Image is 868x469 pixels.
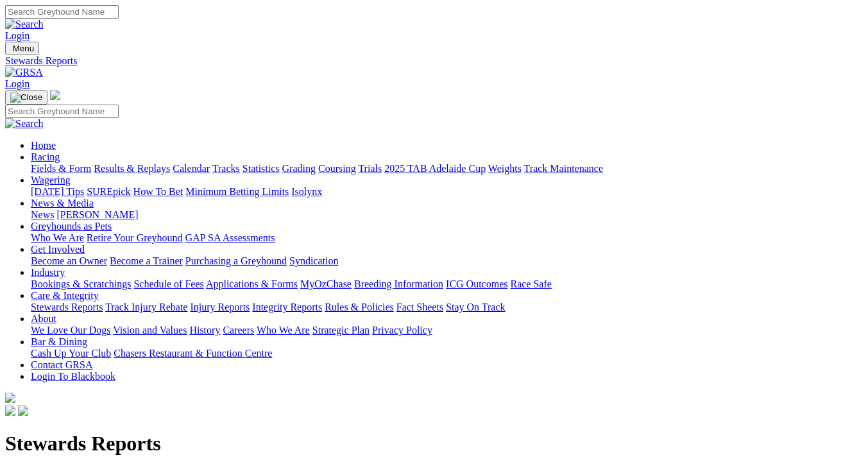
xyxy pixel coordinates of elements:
[384,163,486,174] a: 2025 TAB Adelaide Cup
[318,163,356,174] a: Coursing
[5,42,39,55] button: Toggle navigation
[31,348,863,359] div: Bar & Dining
[133,278,203,289] a: Schedule of Fees
[31,232,84,243] a: Who We Are
[31,278,131,289] a: Bookings & Scratchings
[31,186,863,198] div: Wagering
[189,325,220,336] a: History
[5,19,44,30] img: Search
[10,92,42,103] img: Close
[31,255,863,267] div: Get Involved
[488,163,522,174] a: Weights
[31,267,65,278] a: Industry
[31,255,107,266] a: Become an Owner
[105,302,187,312] a: Track Injury Rebate
[5,55,863,67] a: Stewards Reports
[31,232,863,244] div: Greyhounds as Pets
[31,302,103,312] a: Stewards Reports
[510,278,551,289] a: Race Safe
[31,336,87,347] a: Bar & Dining
[133,186,183,197] a: How To Bet
[446,278,507,289] a: ICG Outcomes
[173,163,210,174] a: Calendar
[5,432,863,456] h1: Stewards Reports
[31,209,54,220] a: News
[113,325,187,336] a: Vision and Values
[223,325,254,336] a: Careers
[114,348,272,359] a: Chasers Restaurant & Function Centre
[31,325,863,336] div: About
[31,313,56,324] a: About
[31,198,94,209] a: News & Media
[190,302,250,312] a: Injury Reports
[31,140,56,151] a: Home
[5,105,119,118] input: Search
[31,359,92,370] a: Contact GRSA
[87,186,130,197] a: SUREpick
[31,163,863,175] div: Racing
[31,209,863,221] div: News & Media
[206,278,298,289] a: Applications & Forms
[300,278,352,289] a: MyOzChase
[87,232,183,243] a: Retire Your Greyhound
[5,405,15,416] img: facebook.svg
[185,186,289,197] a: Minimum Betting Limits
[31,278,863,290] div: Industry
[185,255,287,266] a: Purchasing a Greyhound
[396,302,443,312] a: Fact Sheets
[31,371,115,382] a: Login To Blackbook
[5,5,119,19] input: Search
[358,163,382,174] a: Trials
[243,163,280,174] a: Statistics
[31,186,84,197] a: [DATE] Tips
[354,278,443,289] a: Breeding Information
[257,325,310,336] a: Who We Are
[5,90,47,105] button: Toggle navigation
[524,163,603,174] a: Track Maintenance
[31,348,111,359] a: Cash Up Your Club
[289,255,338,266] a: Syndication
[31,325,110,336] a: We Love Our Dogs
[31,163,91,174] a: Fields & Form
[94,163,170,174] a: Results & Replays
[5,118,44,130] img: Search
[31,302,863,313] div: Care & Integrity
[31,221,112,232] a: Greyhounds as Pets
[5,78,30,89] a: Login
[31,244,85,255] a: Get Involved
[18,405,28,416] img: twitter.svg
[50,90,60,100] img: logo-grsa-white.png
[31,151,60,162] a: Racing
[31,290,99,301] a: Care & Integrity
[312,325,370,336] a: Strategic Plan
[446,302,505,312] a: Stay On Track
[110,255,183,266] a: Become a Trainer
[291,186,322,197] a: Isolynx
[5,30,30,41] a: Login
[56,209,138,220] a: [PERSON_NAME]
[212,163,240,174] a: Tracks
[5,393,15,403] img: logo-grsa-white.png
[13,44,34,53] span: Menu
[5,67,43,78] img: GRSA
[325,302,394,312] a: Rules & Policies
[185,232,275,243] a: GAP SA Assessments
[252,302,322,312] a: Integrity Reports
[372,325,432,336] a: Privacy Policy
[282,163,316,174] a: Grading
[31,175,71,185] a: Wagering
